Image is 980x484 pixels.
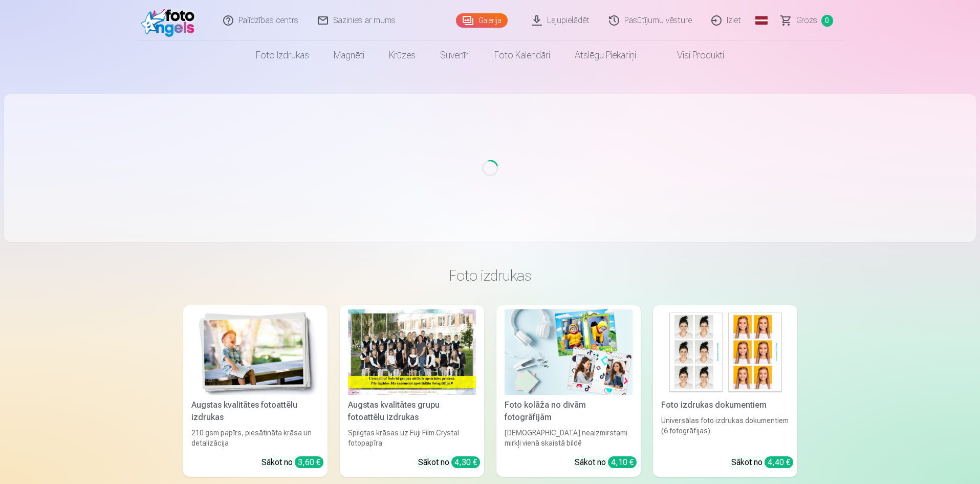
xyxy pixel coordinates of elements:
img: /fa1 [141,4,200,37]
a: Foto kalendāri [482,41,562,70]
div: Sākot no [262,456,323,469]
div: 4,10 € [608,456,637,468]
div: 3,60 € [295,456,323,468]
div: Sākot no [575,456,637,469]
a: Augstas kvalitātes fotoattēlu izdrukasAugstas kvalitātes fotoattēlu izdrukas210 gsm papīrs, piesā... [183,305,328,477]
div: 4,40 € [765,456,793,468]
div: [DEMOGRAPHIC_DATA] neaizmirstami mirkļi vienā skaistā bildē [500,428,637,448]
span: 0 [821,15,833,27]
span: Grozs [796,14,817,27]
a: Magnēti [321,41,377,70]
div: 4,30 € [451,456,480,468]
h3: Foto izdrukas [191,266,789,285]
div: 210 gsm papīrs, piesātināta krāsa un detalizācija [187,428,323,448]
div: Spilgtas krāsas uz Fuji Film Crystal fotopapīra [344,428,480,448]
div: Augstas kvalitātes grupu fotoattēlu izdrukas [344,399,480,424]
a: Augstas kvalitātes grupu fotoattēlu izdrukasSpilgtas krāsas uz Fuji Film Crystal fotopapīraSākot ... [340,305,484,477]
a: Foto izdrukas dokumentiemFoto izdrukas dokumentiemUniversālas foto izdrukas dokumentiem (6 fotogr... [653,305,797,477]
a: Visi produkti [648,41,736,70]
div: Sākot no [731,456,793,469]
a: Atslēgu piekariņi [562,41,648,70]
img: Foto kolāža no divām fotogrāfijām [505,309,633,395]
div: Augstas kvalitātes fotoattēlu izdrukas [187,399,323,424]
div: Sākot no [418,456,480,469]
a: Foto izdrukas [244,41,321,70]
img: Foto izdrukas dokumentiem [661,309,789,395]
img: Augstas kvalitātes fotoattēlu izdrukas [191,309,319,395]
a: Foto kolāža no divām fotogrāfijāmFoto kolāža no divām fotogrāfijām[DEMOGRAPHIC_DATA] neaizmirstam... [496,305,641,477]
div: Foto kolāža no divām fotogrāfijām [500,399,637,424]
div: Foto izdrukas dokumentiem [657,399,793,411]
a: Krūzes [377,41,428,70]
div: Universālas foto izdrukas dokumentiem (6 fotogrāfijas) [657,415,793,448]
a: Suvenīri [428,41,482,70]
a: Galerija [456,13,508,28]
